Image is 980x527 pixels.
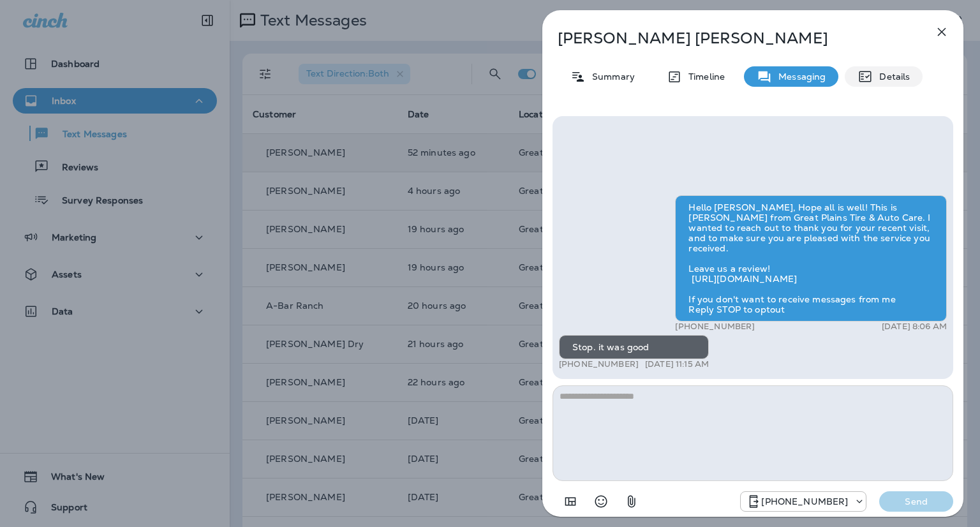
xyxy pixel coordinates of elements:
p: [PERSON_NAME] [PERSON_NAME] [558,29,906,47]
p: [DATE] 8:06 AM [882,322,947,332]
p: [PHONE_NUMBER] [761,496,848,507]
div: Hello [PERSON_NAME], Hope all is well! This is [PERSON_NAME] from Great Plains Tire & Auto Care. ... [675,195,947,322]
p: [PHONE_NUMBER] [559,359,639,369]
p: Timeline [682,71,725,82]
div: Stop. it was good [559,335,709,359]
p: [PHONE_NUMBER] [675,322,755,332]
button: Select an emoji [588,489,614,514]
div: +1 (918) 203-8556 [741,494,866,509]
p: Details [873,71,910,82]
button: Add in a premade template [558,489,583,514]
p: [DATE] 11:15 AM [645,359,709,369]
p: Summary [586,71,635,82]
p: Messaging [772,71,826,82]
